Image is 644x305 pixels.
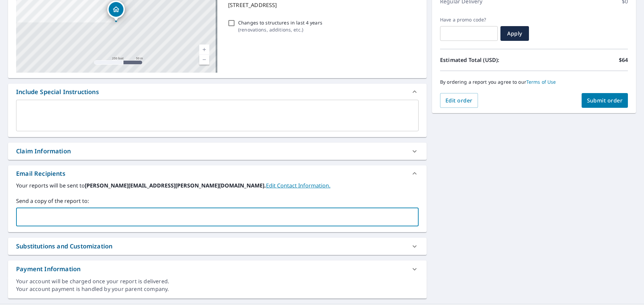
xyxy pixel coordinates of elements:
[16,87,99,96] div: Include Special Instructions
[16,264,80,274] div: Payment Information
[587,97,623,104] span: Submit order
[619,56,628,64] p: $64
[440,17,498,23] label: Have a promo code?
[228,1,416,9] p: [STREET_ADDRESS]
[526,79,556,85] a: Terms of Use
[238,19,322,26] p: Changes to structures in last 4 years
[16,181,419,189] label: Your reports will be sent to
[107,1,125,21] div: Dropped pin, building 1, Residential property, 29328 County Road 16 Elkhart, IN 46516
[16,197,419,205] label: Send a copy of the report to:
[445,97,473,104] span: Edit order
[8,260,427,278] div: Payment Information
[440,93,478,108] button: Edit order
[506,30,524,37] span: Apply
[8,165,427,181] div: Email Recipients
[16,242,112,251] div: Substitutions and Customization
[16,278,419,285] div: Your account will be charged once your report is delivered.
[199,45,209,55] a: Current Level 17, Zoom In
[199,55,209,65] a: Current Level 17, Zoom Out
[85,182,266,189] b: [PERSON_NAME][EMAIL_ADDRESS][PERSON_NAME][DOMAIN_NAME].
[16,169,65,178] div: Email Recipients
[8,84,427,100] div: Include Special Instructions
[8,238,427,255] div: Substitutions and Customization
[16,285,419,293] div: Your account payment is handled by your parent company.
[440,79,628,85] p: By ordering a report you agree to our
[500,26,529,41] button: Apply
[238,26,322,33] p: ( renovations, additions, etc. )
[16,147,71,156] div: Claim Information
[266,182,330,189] a: EditContactInfo
[582,93,628,108] button: Submit order
[440,56,534,64] p: Estimated Total (USD):
[8,143,427,160] div: Claim Information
